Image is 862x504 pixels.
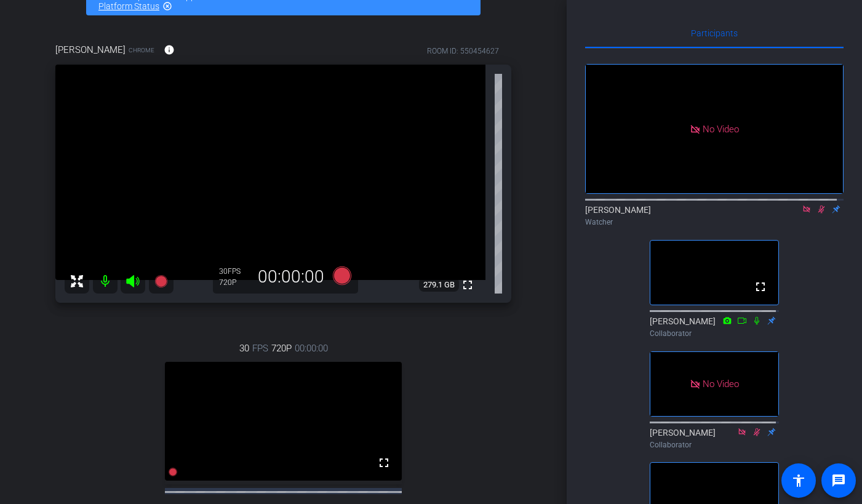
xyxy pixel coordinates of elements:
[164,44,175,55] mat-icon: info
[419,278,459,292] span: 279.1 GB
[831,473,846,488] mat-icon: message
[228,267,241,276] span: FPS
[650,315,779,339] div: [PERSON_NAME]
[650,328,779,339] div: Collaborator
[650,439,779,450] div: Collaborator
[271,342,292,355] span: 720P
[129,46,154,55] span: Chrome
[252,342,268,355] span: FPS
[98,1,159,11] a: Platform Status
[250,266,332,287] div: 00:00:00
[753,279,768,294] mat-icon: fullscreen
[703,378,739,389] span: No Video
[691,29,738,38] span: Participants
[162,1,172,11] mat-icon: highlight_off
[427,46,499,57] div: ROOM ID: 550454627
[460,278,475,292] mat-icon: fullscreen
[219,278,250,287] div: 720P
[650,426,779,450] div: [PERSON_NAME]
[585,217,844,228] div: Watcher
[239,342,249,355] span: 30
[295,342,328,355] span: 00:00:00
[55,43,126,57] span: [PERSON_NAME]
[791,473,806,488] mat-icon: accessibility
[377,455,391,470] mat-icon: fullscreen
[219,266,250,276] div: 30
[703,123,739,134] span: No Video
[585,204,844,228] div: [PERSON_NAME]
